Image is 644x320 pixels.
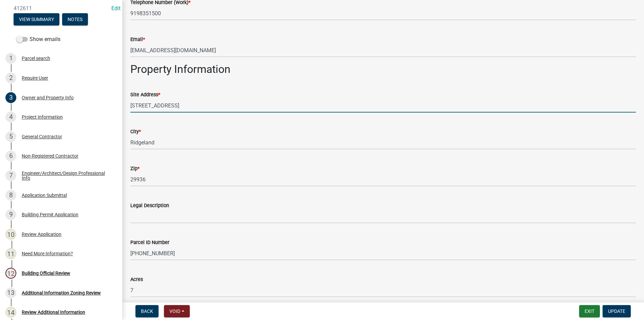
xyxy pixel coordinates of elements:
label: Telephone Number (Work) [130,0,190,5]
div: 11 [5,248,16,259]
div: Engineer/Architect/Design Professional Info [22,171,111,180]
div: Need More Information? [22,251,73,256]
button: Exit [579,305,600,317]
label: City [130,129,141,134]
div: 3 [5,92,16,103]
div: Review Application [22,232,61,237]
div: 9 [5,209,16,220]
a: Edit [111,5,121,12]
div: 5 [5,131,16,142]
div: Building Permit Application [22,212,78,217]
wm-modal-confirm: Summary [14,17,59,22]
label: Acres [130,277,143,282]
div: Non-Registered Contractor [22,154,78,158]
div: Owner and Property Info [22,95,74,100]
div: 1 [5,53,16,64]
label: Zip [130,166,140,171]
wm-modal-confirm: Notes [62,17,88,22]
button: Void [164,305,190,317]
label: Email [130,37,145,42]
span: 412611 [14,5,109,12]
div: Review Additional Information [22,310,85,315]
button: Back [135,305,159,317]
div: Application Submittal [22,193,67,198]
div: Additional Information Zoning Review [22,291,101,295]
div: 4 [5,112,16,122]
wm-modal-confirm: Edit Application Number [111,5,121,12]
span: Back [141,308,153,314]
div: 2 [5,73,16,83]
div: 10 [5,229,16,240]
label: Show emails [16,35,60,43]
div: Project Information [22,115,63,119]
div: 14 [5,307,16,318]
div: 8 [5,190,16,201]
div: Building Official Review [22,271,70,276]
h2: Property Information [130,63,636,76]
label: Legal Description [130,203,169,208]
label: Site Address [130,93,160,97]
div: Require User [22,76,48,80]
div: 6 [5,151,16,161]
div: Parcel search [22,56,50,61]
label: Parcel ID Number [130,240,169,245]
div: 12 [5,268,16,279]
button: View Summary [14,13,59,25]
div: General Contractor [22,134,62,139]
button: Update [603,305,631,317]
button: Notes [62,13,88,25]
span: Void [169,308,180,314]
div: 13 [5,287,16,298]
div: 7 [5,170,16,181]
span: Update [608,308,625,314]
